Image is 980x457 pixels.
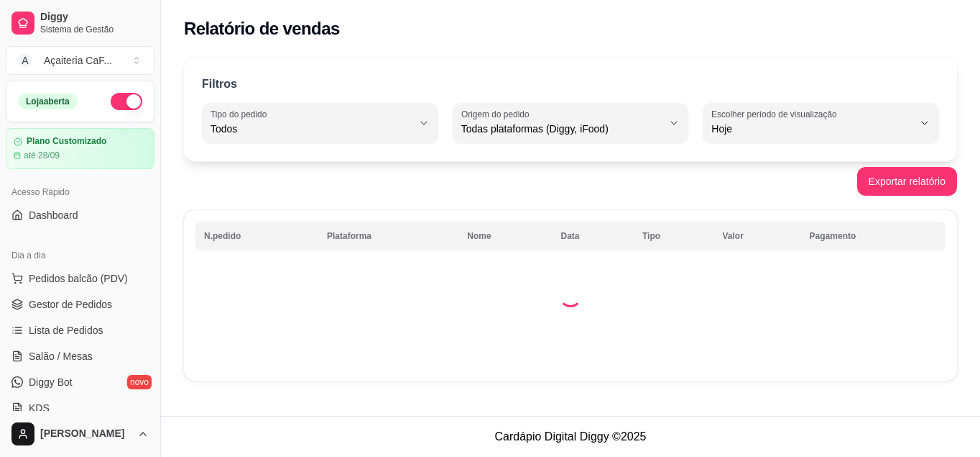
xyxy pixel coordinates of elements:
article: Plano Customizado [27,136,106,147]
label: Tipo do pedido [211,108,272,120]
span: Diggy [40,11,149,24]
a: Lista de Pedidos [6,319,154,342]
article: até 28/09 [24,150,60,161]
a: Dashboard [6,204,154,227]
button: Pedidos balcão (PDV) [6,267,154,290]
span: A [18,53,32,68]
span: Salão / Mesas [29,349,93,363]
button: Exportar relatório [857,167,957,196]
a: Gestor de Pedidos [6,293,154,316]
button: Tipo do pedidoTodos [202,103,438,143]
div: Acesso Rápido [6,181,154,204]
a: KDS [6,397,154,420]
div: Dia a dia [6,244,154,267]
span: Gestor de Pedidos [29,297,112,312]
span: Lista de Pedidos [29,323,103,338]
div: Loading [559,284,582,307]
span: Diggy Bot [29,375,73,389]
a: Salão / Mesas [6,345,154,368]
span: Pedidos balcão (PDV) [29,271,128,286]
button: Origem do pedidoTodas plataformas (Diggy, iFood) [453,103,689,143]
p: Filtros [202,76,237,93]
h2: Relatório de vendas [184,17,340,40]
div: Loja aberta [18,94,78,109]
button: Select a team [6,46,154,75]
button: Alterar Status [111,93,142,110]
label: Escolher período de visualização [711,108,841,120]
span: Sistema de Gestão [40,24,149,35]
span: Hoje [711,122,913,136]
label: Origem do pedido [461,108,534,120]
a: Plano Customizadoaté 28/09 [6,128,154,169]
a: DiggySistema de Gestão [6,6,154,40]
span: [PERSON_NAME] [40,427,131,440]
button: [PERSON_NAME] [6,417,154,451]
span: KDS [29,401,50,415]
span: Todas plataformas (Diggy, iFood) [461,122,663,136]
span: Todos [211,122,412,136]
a: Diggy Botnovo [6,371,154,394]
footer: Cardápio Digital Diggy © 2025 [161,416,980,457]
span: Dashboard [29,208,78,222]
div: Açaiteria CaF ... [44,53,112,68]
button: Escolher período de visualizaçãoHoje [703,103,939,143]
